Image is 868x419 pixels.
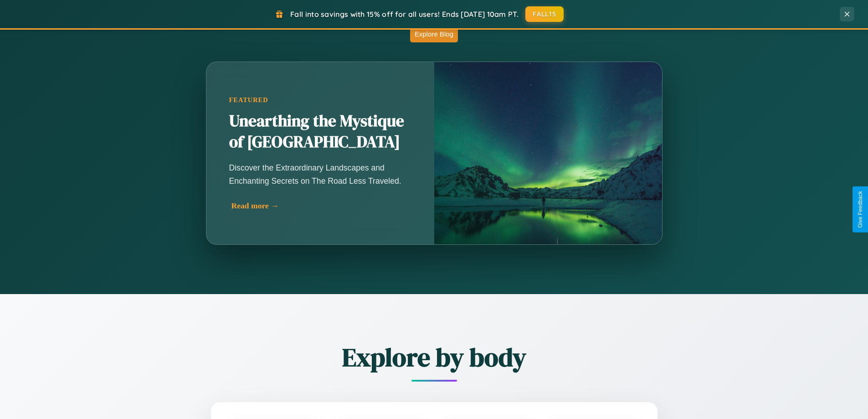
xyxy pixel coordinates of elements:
[229,96,411,104] div: Featured
[229,161,411,187] p: Discover the Extraordinary Landscapes and Enchanting Secrets on The Road Less Traveled.
[229,111,411,153] h2: Unearthing the Mystique of [GEOGRAPHIC_DATA]
[231,201,414,211] div: Read more →
[410,26,458,42] button: Explore Blog
[857,191,863,228] div: Give Feedback
[161,340,708,375] h2: Explore by body
[290,10,519,19] span: Fall into savings with 15% off for all users! Ends [DATE] 10am PT.
[525,6,564,22] button: FALL15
